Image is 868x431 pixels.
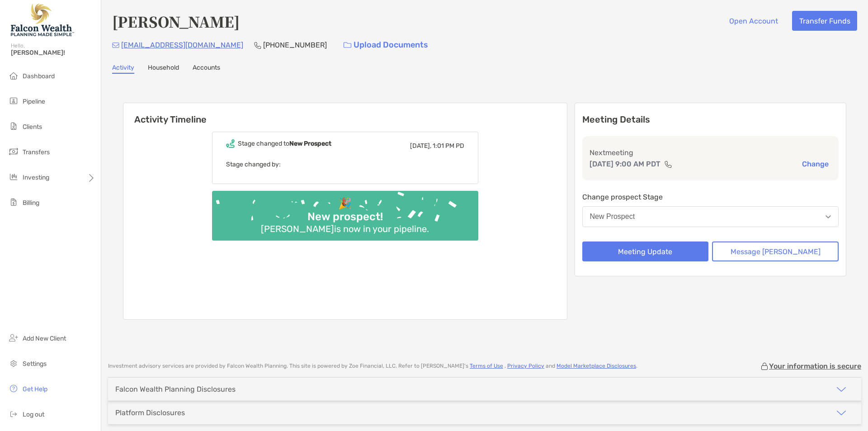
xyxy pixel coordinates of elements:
button: Transfer Funds [792,11,857,31]
img: icon arrow [836,407,847,418]
span: Add New Client [23,335,66,342]
p: Meeting Details [582,114,839,125]
span: [DATE], [410,142,431,150]
span: Settings [23,360,47,368]
img: logout icon [8,408,19,419]
div: [PERSON_NAME] is now in your pipeline. [257,223,433,234]
a: Activity [112,64,134,74]
p: [PHONE_NUMBER] [263,39,327,51]
div: Stage changed to [238,140,331,147]
span: Clients [23,123,42,131]
button: Change [799,159,831,169]
p: Change prospect Stage [582,191,839,203]
a: Accounts [193,64,220,74]
div: New prospect! [304,210,387,223]
a: Terms of Use [470,363,503,369]
button: Message [PERSON_NAME] [712,242,839,261]
img: Event icon [226,139,235,148]
img: Confetti [212,191,478,233]
img: Falcon Wealth Planning Logo [11,4,74,36]
span: Pipeline [23,98,45,105]
a: Household [148,64,179,74]
div: New Prospect [590,213,635,221]
span: Get Help [23,385,47,393]
img: dashboard icon [8,70,19,81]
span: Log out [23,411,44,418]
p: [EMAIL_ADDRESS][DOMAIN_NAME] [121,39,243,51]
span: Investing [23,174,49,181]
a: Privacy Policy [507,363,544,369]
img: Open dropdown arrow [826,215,831,218]
h4: [PERSON_NAME] [112,11,240,32]
img: Phone Icon [254,42,261,49]
img: icon arrow [836,384,847,395]
img: settings icon [8,358,19,369]
img: add_new_client icon [8,332,19,343]
span: [PERSON_NAME]! [11,49,95,57]
p: Investment advisory services are provided by Falcon Wealth Planning . This site is powered by Zoe... [108,363,637,369]
div: Falcon Wealth Planning Disclosures [115,385,236,393]
b: New Prospect [289,140,331,147]
div: Platform Disclosures [115,408,185,417]
span: Billing [23,199,39,207]
img: pipeline icon [8,95,19,106]
button: Open Account [722,11,785,31]
span: 1:01 PM PD [433,142,464,150]
img: get-help icon [8,383,19,394]
img: Email Icon [112,43,119,48]
button: New Prospect [582,206,839,227]
p: [DATE] 9:00 AM PDT [590,158,660,170]
img: transfers icon [8,146,19,157]
p: Your information is secure [769,362,861,370]
div: 🎉 [335,197,355,210]
img: investing icon [8,171,19,182]
button: Meeting Update [582,242,709,261]
img: button icon [344,42,351,48]
span: Transfers [23,148,50,156]
p: Next meeting [590,147,832,158]
img: billing icon [8,197,19,208]
img: communication type [664,161,672,168]
span: Dashboard [23,72,55,80]
img: clients icon [8,121,19,132]
a: Model Marketplace Disclosures [557,363,636,369]
a: Upload Documents [338,35,434,55]
h6: Activity Timeline [123,103,567,125]
p: Stage changed by: [226,159,464,170]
